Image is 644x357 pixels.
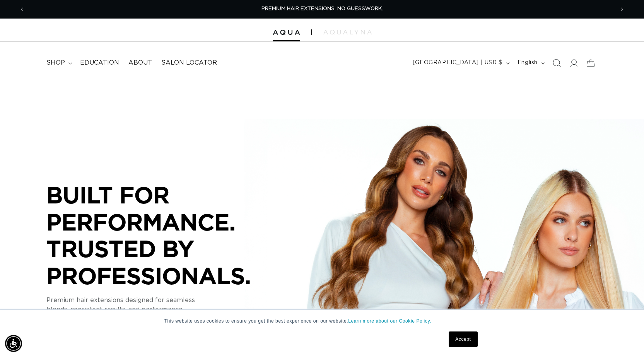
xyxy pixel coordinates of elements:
button: English [513,56,548,70]
a: Education [75,54,124,72]
span: shop [46,59,65,67]
summary: Search [548,55,565,72]
button: [GEOGRAPHIC_DATA] | USD $ [408,56,513,70]
span: PREMIUM HAIR EXTENSIONS. NO GUESSWORK. [261,6,383,11]
span: [GEOGRAPHIC_DATA] | USD $ [413,59,502,67]
button: Next announcement [613,2,630,17]
img: Aqua Hair Extensions [273,30,300,35]
a: About [124,54,157,72]
span: Education [80,59,119,67]
a: Accept [449,331,477,347]
span: English [518,59,538,67]
p: Premium hair extensions designed for seamless blends, consistent results, and performance you can... [46,296,278,323]
span: Salon Locator [161,59,217,67]
summary: shop [42,54,75,72]
div: Accessibility Menu [5,335,22,352]
p: This website uses cookies to ensure you get the best experience on our website. [164,318,480,325]
span: About [128,59,152,67]
a: Salon Locator [157,54,222,72]
button: Previous announcement [14,2,31,17]
p: BUILT FOR PERFORMANCE. TRUSTED BY PROFESSIONALS. [46,181,278,289]
a: Learn more about our Cookie Policy. [348,318,431,324]
img: aqualyna.com [323,30,372,34]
